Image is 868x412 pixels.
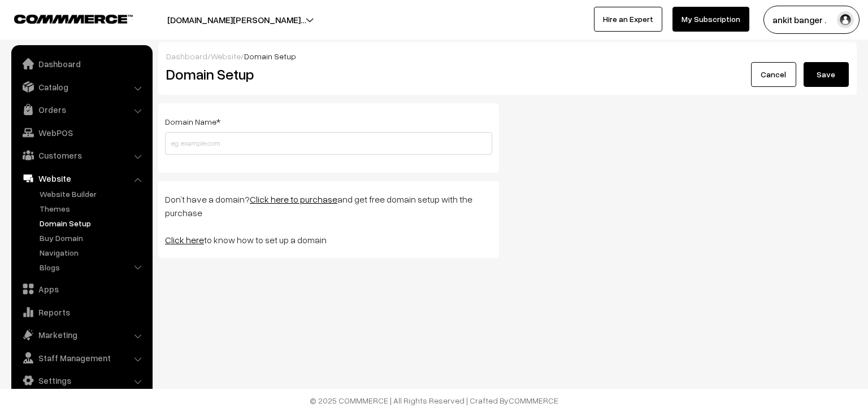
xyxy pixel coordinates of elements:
[14,325,149,345] a: Marketing
[14,77,149,97] a: Catalog
[14,302,149,322] a: Reports
[509,396,558,405] a: COMMMERCE
[250,194,337,205] a: Click here to purchase
[37,203,149,214] a: Themes
[37,217,149,229] a: Domain Setup
[165,192,492,220] p: Don’t have a domain? and get free domain setup with the purchase
[128,6,346,34] button: [DOMAIN_NAME][PERSON_NAME]…
[14,99,149,120] a: Orders
[165,233,492,247] p: to know how to set up a domain
[14,168,149,189] a: Website
[211,51,241,61] a: Website
[751,62,796,87] a: Cancel
[37,232,149,244] a: Buy Domain
[166,50,849,62] div: / /
[37,261,149,273] a: Blogs
[165,234,204,246] a: Click here
[14,348,149,368] a: Staff Management
[166,65,615,83] h2: Domain Setup
[14,54,149,74] a: Dashboard
[37,188,149,200] a: Website Builder
[37,247,149,258] a: Navigation
[804,62,849,87] button: Save
[14,11,113,25] a: COMMMERCE
[14,122,149,143] a: WebPOS
[594,7,662,32] a: Hire an Expert
[14,370,149,391] a: Settings
[166,51,207,61] a: Dashboard
[165,132,492,155] input: eg. example.com
[763,6,860,34] button: ankit banger .
[14,279,149,299] a: Apps
[672,7,749,32] a: My Subscription
[14,145,149,165] a: Customers
[14,15,133,23] img: COMMMERCE
[244,51,296,61] span: Domain Setup
[837,11,854,28] img: user
[165,116,220,128] label: Domain Name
